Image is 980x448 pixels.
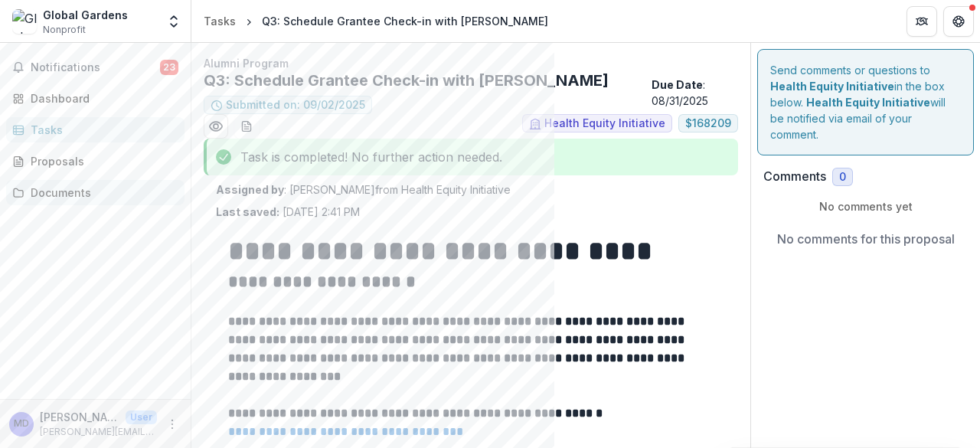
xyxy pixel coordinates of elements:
a: Tasks [198,10,242,32]
div: Documents [31,185,172,201]
button: Notifications23 [6,55,185,80]
a: Tasks [6,117,185,142]
span: Health Equity Initiative [544,117,665,130]
button: Open entity switcher [163,6,185,37]
p: No comments yet [763,198,968,214]
strong: Assigned by [216,183,284,196]
a: Documents [6,180,185,205]
div: Send comments or questions to in the box below. will be notified via email of your comment. [757,49,974,155]
span: $ 168209 [685,117,731,130]
div: Dashboard [31,90,172,106]
strong: Health Equity Initiative [806,96,930,109]
div: Global Gardens [43,7,128,23]
img: Global Gardens [12,9,37,34]
p: [DATE] 2:41 PM [216,204,360,220]
a: Dashboard [6,86,185,111]
button: download-word-button [234,114,259,139]
strong: Last saved: [216,205,279,218]
strong: Due Date [652,78,703,91]
div: Tasks [204,13,236,29]
div: Q3: Schedule Grantee Check-in with [PERSON_NAME] [262,13,548,29]
button: Get Help [943,6,974,37]
p: Alumni Program [204,55,738,71]
p: No comments for this proposal [777,230,955,248]
button: More [163,415,181,433]
h2: Comments [763,169,826,184]
p: [PERSON_NAME][EMAIL_ADDRESS][DOMAIN_NAME] [40,425,157,439]
p: : [PERSON_NAME] from Health Equity Initiative [216,181,726,198]
div: Tasks [31,122,172,138]
span: 23 [160,60,178,75]
nav: breadcrumb [198,10,554,32]
span: Nonprofit [43,23,86,37]
h2: Q3: Schedule Grantee Check-in with [PERSON_NAME] [204,71,645,90]
div: Maryann Donahue [14,419,29,429]
button: Partners [906,6,937,37]
p: User [126,410,157,424]
span: Notifications [31,61,160,74]
span: Submitted on: 09/02/2025 [226,99,365,112]
div: Task is completed! No further action needed. [204,139,738,175]
p: : 08/31/2025 [652,77,738,109]
div: Proposals [31,153,172,169]
button: Preview 37f171e3-a3d0-4ec2-8a7a-bd325f1c9be7.pdf [204,114,228,139]
p: [PERSON_NAME] [40,409,119,425]
a: Proposals [6,149,185,174]
span: 0 [839,171,846,184]
strong: Health Equity Initiative [770,80,894,93]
